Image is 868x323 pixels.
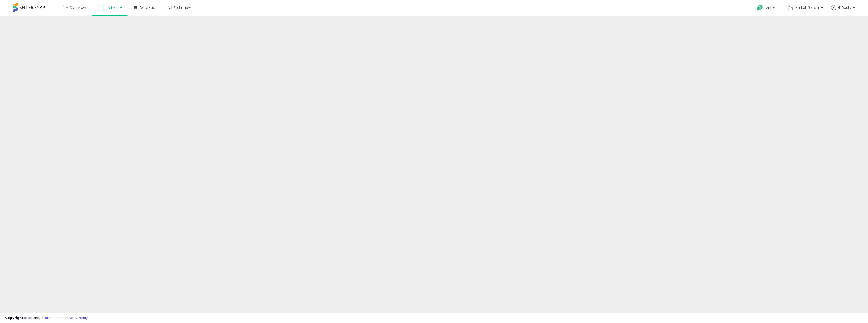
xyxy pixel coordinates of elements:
[105,5,119,10] span: Listings
[831,5,855,16] a: Hi Resty
[753,1,780,16] a: Help
[838,5,851,10] span: Hi Resty
[140,5,155,10] span: DataHub
[69,5,86,10] span: Overview
[757,5,763,11] i: Get Help
[764,6,771,10] span: Help
[794,5,820,10] span: Market Global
